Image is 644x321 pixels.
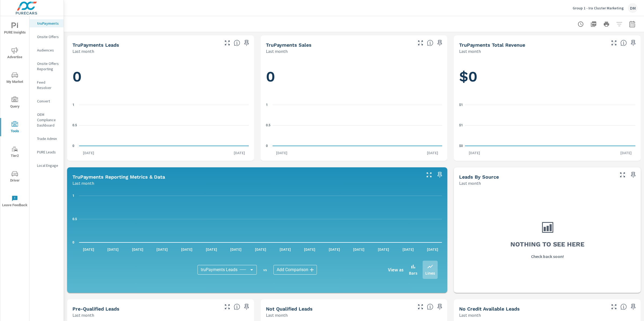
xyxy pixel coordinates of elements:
p: Last month [266,48,288,54]
p: Bars [409,270,417,276]
p: [DATE] [300,247,319,252]
h3: Nothing to see here [510,240,584,249]
button: Make Fullscreen [223,39,232,47]
span: A lead that has been submitted but has not gone through the credit application process. [620,304,627,310]
p: Last month [72,312,94,318]
h5: No Credit Available Leads [459,306,520,312]
h5: Leads By Source [459,174,499,180]
span: Advertise [2,47,28,60]
p: [DATE] [230,150,249,156]
button: Make Fullscreen [618,171,627,179]
p: [DATE] [202,247,221,252]
p: truPayments [37,21,59,26]
p: [DATE] [276,247,295,252]
div: PURE Leads [30,148,64,156]
button: Make Fullscreen [610,39,618,47]
p: Trade Admin [37,136,59,141]
span: A basic review has been done and approved the credit worthiness of the lead by the configured cre... [234,304,240,310]
span: Save this to your personalized report [436,39,444,47]
span: Tools [2,121,28,134]
p: Last month [72,48,94,54]
button: Select Date Range [627,19,638,29]
p: Local Engage [37,163,59,168]
p: [DATE] [325,247,344,252]
p: Convert [37,98,59,104]
span: My Market [2,72,28,85]
span: Save this to your personalized report [436,302,444,311]
span: truPayments Leads [201,267,237,272]
span: Save this to your personalized report [242,39,251,47]
p: [DATE] [153,247,171,252]
span: Query [2,97,28,110]
span: Tier2 [2,146,28,159]
div: Convert [30,97,64,105]
text: $1 [459,123,463,127]
p: [DATE] [617,150,635,156]
span: Save this to your personalized report [436,171,444,179]
span: The number of truPayments leads. [234,40,240,46]
p: [DATE] [79,150,98,156]
p: Lines [425,270,435,276]
div: Local Engage [30,161,64,169]
div: Feed Resolver [30,78,64,92]
text: 1 [266,103,268,107]
p: [DATE] [423,247,442,252]
div: Audiences [30,46,64,54]
p: Last month [459,48,481,54]
span: Total revenue from sales matched to a truPayments lead. [Source: This data is sourced from the de... [620,40,627,46]
p: Last month [266,312,288,318]
button: Make Fullscreen [425,171,433,179]
span: Save this to your personalized report [629,302,638,311]
button: Make Fullscreen [610,302,618,311]
p: OEM Compliance Dashboard [37,112,59,128]
p: [DATE] [128,247,147,252]
text: $1 [459,103,463,107]
span: Save this to your personalized report [629,171,638,179]
div: OEM Compliance Dashboard [30,110,64,129]
button: Make Fullscreen [223,302,232,311]
p: Check back soon! [531,253,564,260]
h1: $0 [459,68,635,86]
p: Last month [72,180,94,186]
text: 0.5 [266,123,270,127]
p: Feed Resolver [37,80,59,90]
text: 0.5 [72,123,77,127]
p: [DATE] [423,150,442,156]
div: truPayments [30,19,64,27]
h1: 0 [72,68,249,86]
p: PURE Leads [37,149,59,155]
p: [DATE] [251,247,270,252]
p: [DATE] [374,247,393,252]
p: vs [257,267,273,272]
span: Save this to your personalized report [242,302,251,311]
text: 0 [72,144,74,148]
p: [DATE] [272,150,291,156]
div: DM [628,3,638,13]
div: Onsite Offers [30,33,64,41]
h1: 0 [266,68,442,86]
text: 1 [72,194,74,198]
button: Make Fullscreen [416,39,425,47]
div: nav menu [0,16,29,213]
p: [DATE] [79,247,98,252]
span: A basic review has been done and has not approved the credit worthiness of the lead by the config... [427,304,433,310]
button: "Export Report to PDF" [588,19,599,29]
div: truPayments Leads [197,265,257,275]
text: $0 [459,144,463,148]
p: [DATE] [177,247,196,252]
p: Last month [459,180,481,186]
h6: View as [388,267,404,272]
p: [DATE] [104,247,122,252]
text: 0 [72,241,74,244]
button: Print Report [601,19,612,29]
h5: truPayments Total Revenue [459,42,525,48]
span: PURE Insights [2,23,28,36]
h5: truPayments Sales [266,42,312,48]
div: Add Comparison [273,265,317,275]
text: 0 [266,144,268,148]
p: [DATE] [349,247,368,252]
span: Save this to your personalized report [629,39,638,47]
h5: Pre-Qualified Leads [72,306,119,312]
span: Leave Feedback [2,195,28,208]
h5: Not Qualified Leads [266,306,313,312]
